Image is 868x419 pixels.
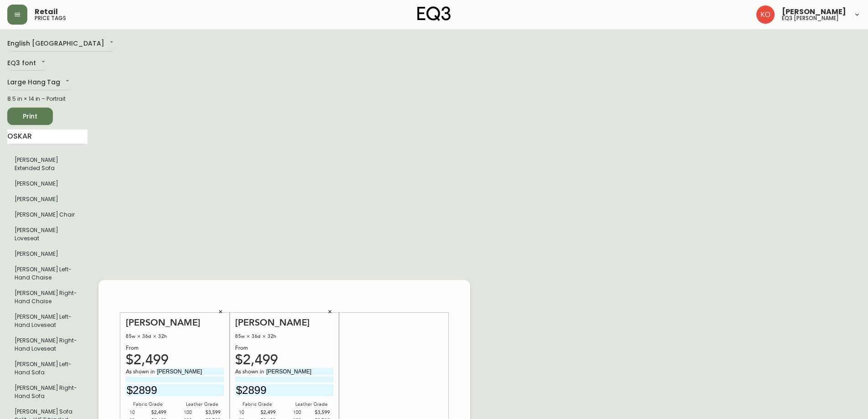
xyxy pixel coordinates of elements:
[311,409,330,417] div: $3,599
[184,409,202,417] div: 100
[7,152,87,176] li: Large Hang Tag
[7,309,87,333] li: [PERSON_NAME] Left-Hand Loveseat
[7,108,53,125] button: Print
[202,409,221,417] div: $3,599
[27,37,126,49] div: [PERSON_NAME]
[27,52,126,61] div: 85w × 36d × 32h
[7,357,87,380] li: [PERSON_NAME] Left-Hand Sofa
[27,64,126,72] div: From
[235,368,266,376] span: As shown in
[239,409,257,417] div: 10
[126,356,224,364] div: $2,499
[782,16,839,21] h5: eq3 [PERSON_NAME]
[7,207,87,222] li: Large Hang Tag
[15,111,46,122] span: Print
[7,56,47,71] div: EQ3 font
[235,356,334,364] div: $2,499
[235,332,334,341] div: 85w × 36d × 32h
[7,36,115,52] div: English [GEOGRAPHIC_DATA]
[126,368,156,376] span: As shown in
[7,262,87,285] li: Large Hang Tag
[417,6,451,21] img: logo
[7,285,87,309] li: Large Hang Tag
[126,317,224,328] div: [PERSON_NAME]
[782,8,846,16] span: [PERSON_NAME]
[180,400,224,409] div: Leather Grade
[7,222,87,246] li: Large Hang Tag
[266,368,334,375] input: fabric/leather and leg
[129,409,148,417] div: 10
[7,95,87,103] div: 8.5 in × 14 in – Portrait
[35,8,58,16] span: Retail
[7,246,87,262] li: Large Hang Tag
[156,368,224,375] input: fabric/leather and leg
[126,332,224,341] div: 85w × 36d × 32h
[289,400,334,409] div: Leather Grade
[235,384,334,397] input: price excluding $
[126,344,224,352] div: From
[126,400,170,409] div: Fabric Grade
[7,333,87,357] li: [PERSON_NAME] Right-Hand Loveseat
[7,75,71,90] div: Large Hang Tag
[7,380,87,404] li: [PERSON_NAME] Right-Hand Sofa
[257,409,276,417] div: $2,499
[7,191,87,207] li: Large Hang Tag
[126,384,224,397] input: price excluding $
[235,344,334,352] div: From
[7,176,87,191] li: Large Hang Tag
[293,409,312,417] div: 100
[235,317,334,328] div: [PERSON_NAME]
[148,409,167,417] div: $2,499
[756,5,775,24] img: 9beb5e5239b23ed26e0d832b1b8f6f2a
[7,129,87,144] input: Search
[35,16,66,21] h5: price tags
[235,400,279,409] div: Fabric Grade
